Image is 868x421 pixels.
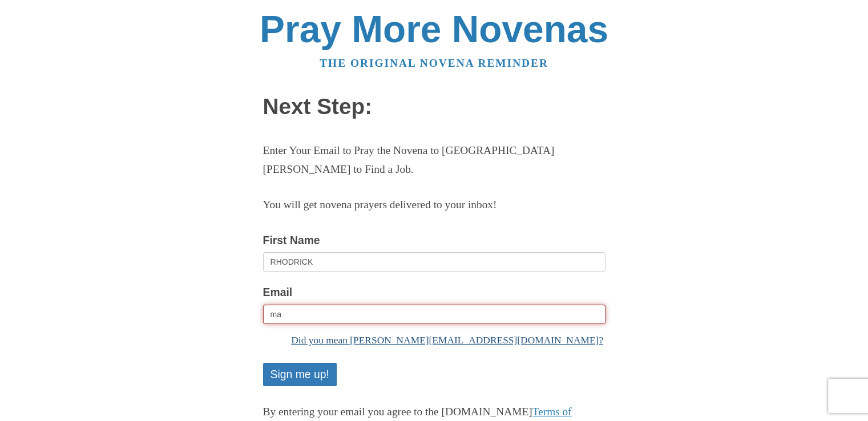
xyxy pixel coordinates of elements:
a: Did you mean [PERSON_NAME][EMAIL_ADDRESS][DOMAIN_NAME]? [263,329,605,351]
h1: Next Step: [263,95,605,119]
p: Enter Your Email to Pray the Novena to [GEOGRAPHIC_DATA][PERSON_NAME] to Find a Job. [263,141,605,179]
input: Optional [263,252,605,272]
a: Pray More Novenas [260,8,608,50]
label: First Name [263,231,320,250]
a: The original novena reminder [320,57,548,69]
button: Sign me up! [263,363,337,386]
p: You will get novena prayers delivered to your inbox! [263,196,605,214]
label: Email [263,283,293,302]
